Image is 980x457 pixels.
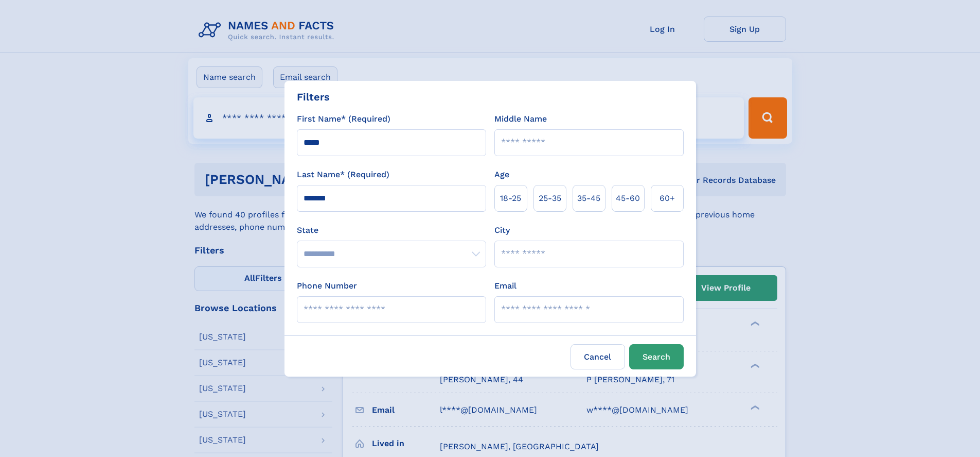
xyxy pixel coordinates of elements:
[660,192,675,205] span: 60+
[577,192,600,205] span: 35‑45
[616,192,640,205] span: 45‑60
[494,168,509,181] label: Age
[494,280,516,292] label: Email
[297,113,390,125] label: First Name* (Required)
[297,89,330,105] div: Filters
[297,224,486,236] label: State
[539,192,561,205] span: 25‑35
[297,280,357,292] label: Phone Number
[500,192,521,205] span: 18‑25
[571,344,625,369] label: Cancel
[297,168,389,181] label: Last Name* (Required)
[629,344,684,369] button: Search
[494,113,547,125] label: Middle Name
[494,224,510,236] label: City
